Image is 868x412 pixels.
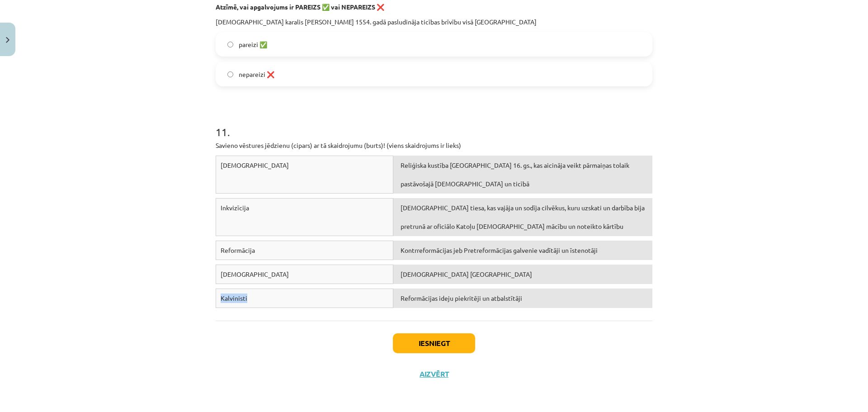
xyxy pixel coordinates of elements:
strong: Atzīmē, vai apgalvojums ir PAREIZS ✅ vai NEPAREIZS ❌ [216,3,384,11]
input: nepareizi ❌ [227,71,233,77]
button: Aizvērt [417,369,451,379]
span: Reliģiska kustība [GEOGRAPHIC_DATA] 16. gs., kas aicināja veikt pārmaiņas tolaik pastāvošajā [DEM... [401,161,629,188]
h1: 11 . [216,110,652,138]
span: Reformācija [221,246,255,254]
button: Iesniegt [393,333,475,353]
img: icon-close-lesson-0947bae3869378f0d4975bcd49f059093ad1ed9edebbc8119c70593378902aed.svg [6,37,9,43]
span: [DEMOGRAPHIC_DATA] [221,161,289,169]
span: Kalvinisti [221,294,247,302]
span: [DEMOGRAPHIC_DATA] tiesa, kas vajāja un sodīja cilvēkus, kuru uzskati un darbība bija pretrunā ar... [401,204,645,230]
span: [DEMOGRAPHIC_DATA] [221,270,289,278]
input: pareizi ✅ [227,42,233,47]
span: Reformācijas ideju piekritēji un atbalstītāji [401,294,522,302]
span: nepareizi ❌ [239,70,274,79]
span: [DEMOGRAPHIC_DATA] [GEOGRAPHIC_DATA] [401,270,532,278]
span: Inkvizīcija [221,204,249,212]
p: [DEMOGRAPHIC_DATA] karalis [PERSON_NAME] 1554. gadā pasludināja ticības brīvību visā [GEOGRAPHIC_... [216,17,652,27]
p: Savieno vēstures jēdzienu (cipars) ar tā skaidrojumu (burts)! (viens skaidrojums ir lieks) [216,141,652,150]
span: Kontrreformācijas jeb Pretreformācijas galvenie vadītāji un īstenotāji [401,246,598,254]
span: pareizi ✅ [239,40,267,49]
